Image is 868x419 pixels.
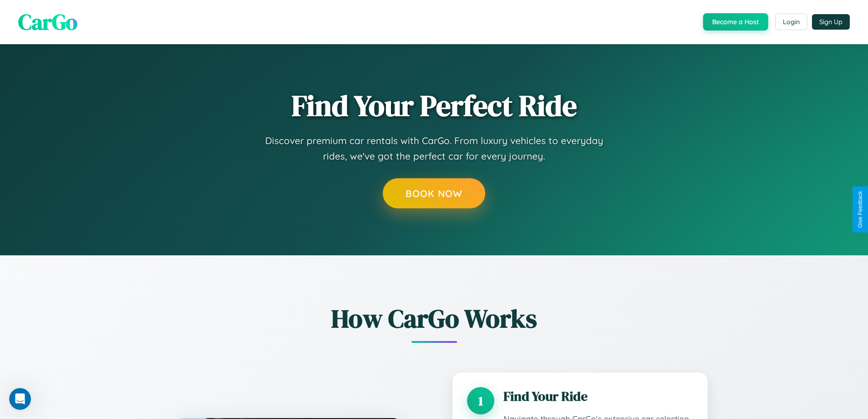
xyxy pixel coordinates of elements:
[18,7,77,37] span: CarGo
[775,14,807,30] button: Login
[383,178,485,208] button: Book Now
[161,301,708,336] h2: How CarGo Works
[252,133,616,164] p: Discover premium car rentals with CarGo. From luxury vehicles to everyday rides, we've got the pe...
[812,14,850,30] button: Sign Up
[292,90,577,122] h1: Find Your Perfect Ride
[703,13,768,31] button: Become a Host
[503,387,693,405] h3: Find Your Ride
[9,388,31,410] iframe: Intercom live chat
[857,191,863,228] div: Give Feedback
[467,387,494,414] div: 1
